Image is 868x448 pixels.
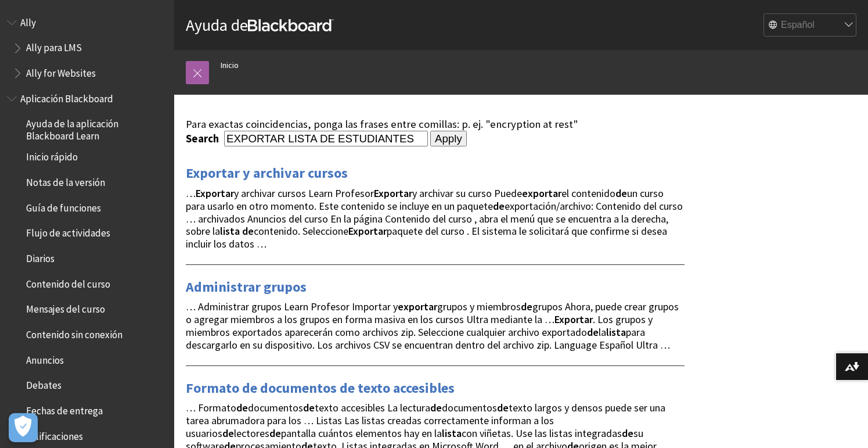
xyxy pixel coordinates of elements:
strong: de [222,427,234,440]
span: Calificaciones [26,427,83,442]
strong: de [622,427,633,440]
span: Aplicación Blackboard [20,89,113,105]
a: Inicio [221,58,239,73]
span: Flujo de actividades [26,224,110,239]
strong: Exportar [374,187,412,200]
strong: Blackboard [248,19,334,31]
strong: Exportar [348,224,387,238]
strong: lista [442,427,462,440]
span: Ally para LMS [26,38,82,54]
strong: de [430,401,442,414]
a: Ayuda deBlackboard [186,15,334,35]
span: Fechas de entrega [26,401,103,417]
button: Abrir preferencias [9,413,38,442]
strong: de [587,325,599,339]
strong: de [615,187,627,200]
span: Guía de funciones [26,198,101,214]
strong: de [521,300,532,313]
span: Anuncios [26,350,64,366]
span: Notas de la versión [26,173,105,188]
strong: de [269,427,281,440]
span: Contenido del curso [26,274,110,290]
strong: de [303,401,315,414]
select: Site Language Selector [764,14,857,37]
span: … Administrar grupos Learn Profesor Importar y grupos y miembros grupos Ahora, puede crear grupos... [186,300,679,351]
span: Contenido sin conexión [26,325,123,341]
a: Exportar y archivar cursos [186,164,348,182]
input: Apply [430,131,467,147]
span: Mensajes del curso [26,300,105,316]
strong: exportar [398,300,437,313]
span: Ally for Websites [26,63,96,79]
span: Ally [20,13,36,28]
strong: exportar [522,187,561,200]
strong: lista [220,224,240,238]
span: Diarios [26,249,55,264]
label: Search [186,132,222,145]
strong: de [242,224,254,238]
strong: Exportar [554,313,593,326]
a: Formato de documentos de texto accesibles [186,379,455,397]
span: Inicio rápido [26,148,78,163]
strong: de [497,401,509,414]
span: … y archivar cursos Learn Profesor y archivar su curso Puede el contenido un curso para usarlo en... [186,187,683,250]
span: Ayuda de la aplicación Blackboard Learn [26,114,166,142]
strong: lista [606,325,626,339]
strong: Exportar [196,187,234,200]
div: Para exactas coincidencias, ponga las frases entre comillas: p. ej. "encryption at rest" [186,118,685,131]
span: Debates [26,376,62,392]
strong: de [493,199,505,213]
nav: Book outline for Anthology Ally Help [7,13,167,83]
strong: de [236,401,248,414]
a: Administrar grupos [186,278,307,296]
